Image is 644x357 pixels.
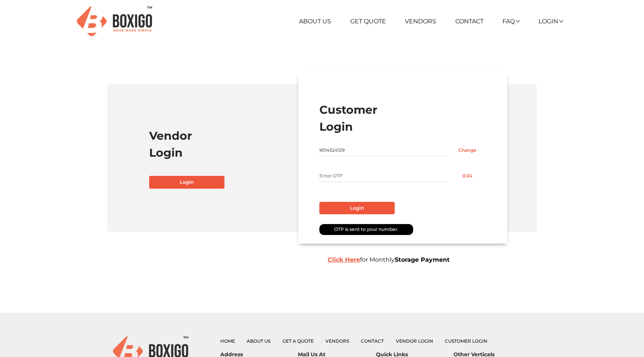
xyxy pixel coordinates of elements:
input: Mobile No [319,144,448,156]
input: Enter OTP [319,170,448,182]
a: FAQ [502,18,519,25]
a: Contact [455,18,484,25]
a: About Us [299,18,331,25]
a: Get a Quote [282,338,314,344]
img: Boxigo [77,6,152,36]
a: Login [539,18,563,25]
div: OTP is sent to your number. [319,224,413,235]
h1: Vendor Login [149,127,316,161]
a: Get Quote [350,18,386,25]
a: Vendors [405,18,436,25]
a: Vendors [325,338,349,344]
a: About Us [247,338,270,344]
b: Storage Payment [395,256,450,263]
div: for Monthly [322,255,537,264]
button: 0:24 [448,170,487,182]
h1: Customer Login [319,101,487,135]
input: Change [448,144,487,156]
a: Vendor Login [396,338,433,344]
button: Login [319,202,395,215]
a: Home [220,338,235,344]
a: Login [149,176,224,189]
a: Contact [361,338,384,344]
a: Customer Login [445,338,487,344]
a: Click Here [328,256,360,263]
